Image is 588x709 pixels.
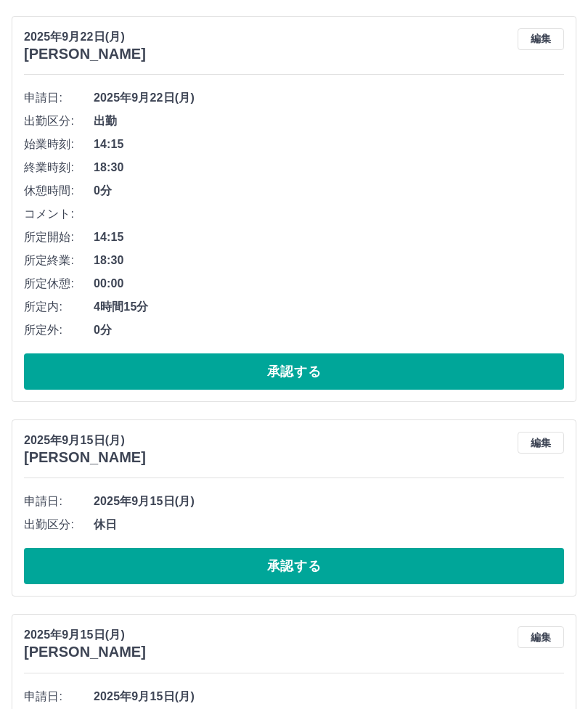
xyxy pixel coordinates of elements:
[518,626,564,648] button: 編集
[94,493,564,510] span: 2025年9月15日(月)
[24,644,146,660] h3: [PERSON_NAME]
[518,28,564,50] button: 編集
[24,252,94,269] span: 所定終業:
[94,516,564,533] span: 休日
[94,275,564,292] span: 00:00
[24,159,94,176] span: 終業時刻:
[94,89,564,107] span: 2025年9月22日(月)
[94,321,564,339] span: 0分
[94,112,564,130] span: 出勤
[94,182,564,200] span: 0分
[24,353,564,390] button: 承認する
[94,688,564,705] span: 2025年9月15日(月)
[518,432,564,454] button: 編集
[24,548,564,584] button: 承認する
[24,493,94,510] span: 申請日:
[24,89,94,107] span: 申請日:
[24,112,94,130] span: 出勤区分:
[24,136,94,153] span: 始業時刻:
[24,229,94,246] span: 所定開始:
[24,46,146,62] h3: [PERSON_NAME]
[94,136,564,153] span: 14:15
[24,516,94,533] span: 出勤区分:
[24,321,94,339] span: 所定外:
[24,432,146,449] p: 2025年9月15日(月)
[94,298,564,316] span: 4時間15分
[24,205,94,223] span: コメント:
[24,28,146,46] p: 2025年9月22日(月)
[24,275,94,292] span: 所定休憩:
[24,688,94,705] span: 申請日:
[94,159,564,176] span: 18:30
[24,182,94,200] span: 休憩時間:
[94,252,564,269] span: 18:30
[24,626,146,644] p: 2025年9月15日(月)
[24,449,146,466] h3: [PERSON_NAME]
[94,229,564,246] span: 14:15
[24,298,94,316] span: 所定内:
